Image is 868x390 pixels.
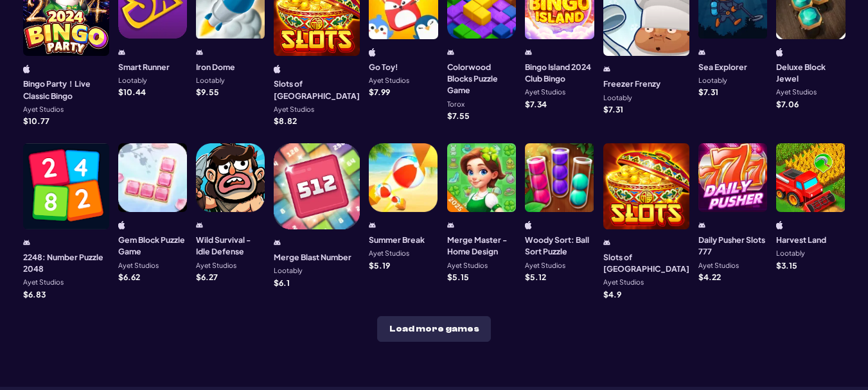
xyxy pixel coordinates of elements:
h3: Smart Runner [118,61,170,73]
h3: Go Toy! [369,61,398,73]
h3: Merge Master - Home Design [447,234,516,258]
img: android [525,48,532,57]
img: android [118,48,125,57]
h3: Summer Break [369,234,425,245]
p: $ 4.22 [698,273,721,281]
p: Ayet Studios [23,279,64,286]
p: Ayet Studios [274,106,314,113]
p: $ 7.34 [525,100,547,108]
h3: Iron Dome [196,61,235,73]
h3: Gem Block Puzzle Game [118,234,187,258]
p: $ 7.99 [369,88,390,96]
img: android [603,65,610,73]
p: Lootably [274,267,303,274]
p: $ 7.31 [698,88,718,96]
h3: Sea Explorer [698,61,747,73]
p: Lootably [603,94,632,102]
h3: Colorwood Blocks Puzzle Game [447,61,516,96]
p: $ 10.44 [118,88,146,96]
p: Ayet Studios [118,262,159,269]
p: $ 7.06 [776,100,799,108]
h3: 2248: Number Puzzle 2048 [23,251,109,275]
p: $ 7.55 [447,112,470,120]
h3: Slots of [GEOGRAPHIC_DATA] [274,78,360,102]
p: Ayet Studios [698,262,739,269]
h3: Bingo Party！Live Classic Bingo [23,78,109,102]
p: Ayet Studios [525,262,565,269]
h3: Slots of [GEOGRAPHIC_DATA] [603,251,689,275]
h3: Daily Pusher Slots 777 [698,234,767,258]
p: $ 5.15 [447,273,469,281]
img: android [447,221,454,229]
img: ios [776,221,783,229]
img: android [196,48,203,57]
p: $ 9.55 [196,88,219,96]
p: Lootably [118,77,147,84]
h3: Wild Survival - Idle Defense [196,234,265,258]
img: ios [776,48,783,57]
h3: Bingo Island 2024 Club Bingo [525,61,594,85]
img: ios [525,221,532,229]
p: Ayet Studios [603,279,644,286]
p: Lootably [776,250,805,257]
p: Ayet Studios [369,77,409,84]
img: android [698,221,705,229]
p: $ 3.15 [776,261,797,269]
button: Load more games [377,316,491,342]
p: Lootably [698,77,727,84]
img: android [447,48,454,57]
p: $ 6.27 [196,273,218,281]
img: ios [118,221,125,229]
img: ios [369,48,376,57]
p: $ 5.19 [369,261,390,269]
p: Torox [447,101,465,108]
img: ios [23,65,30,73]
p: Ayet Studios [196,262,236,269]
img: android [698,48,705,57]
p: $ 6.83 [23,290,46,298]
h3: Deluxe Block Jewel [776,61,845,85]
h3: Merge Blast Number [274,251,351,263]
h3: Woody Sort: Ball Sort Puzzle [525,234,594,258]
p: Ayet Studios [525,89,565,96]
p: $ 10.77 [23,117,49,125]
h3: Harvest Land [776,234,826,245]
p: $ 8.82 [274,117,297,125]
p: Lootably [196,77,225,84]
img: android [603,238,610,247]
img: android [369,221,376,229]
img: android [274,238,281,247]
p: $ 6.62 [118,273,140,281]
p: Ayet Studios [447,262,488,269]
img: android [23,238,30,247]
p: Ayet Studios [23,106,64,113]
img: ios [274,65,281,73]
p: Ayet Studios [369,250,409,257]
p: $ 5.12 [525,273,546,281]
p: $ 7.31 [603,105,623,113]
h3: Freezer Frenzy [603,78,660,89]
p: Ayet Studios [776,89,817,96]
p: $ 4.9 [603,290,621,298]
p: $ 6.1 [274,279,290,287]
img: android [196,221,203,229]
